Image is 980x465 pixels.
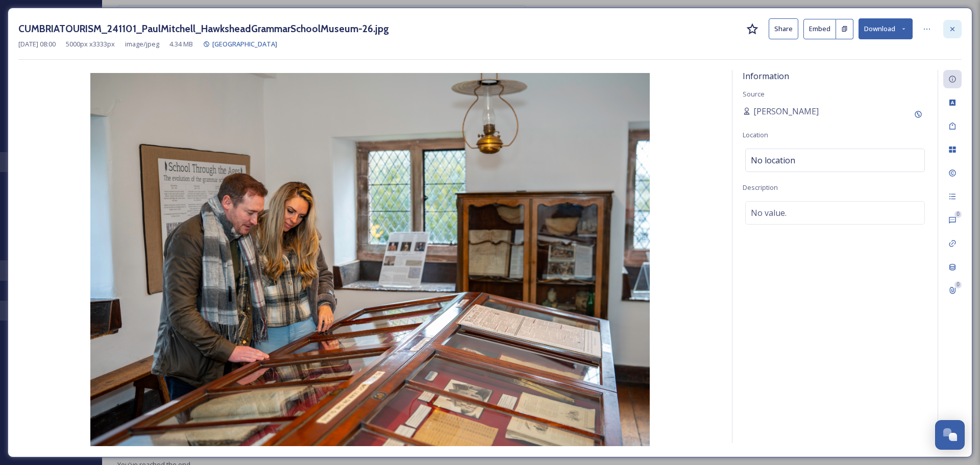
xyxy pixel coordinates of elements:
[66,39,115,49] span: 5000 px x 3333 px
[803,19,836,39] button: Embed
[751,154,795,166] span: No location
[18,73,722,446] img: CUMBRIATOURISM_241101_PaulMitchell_HawksheadGrammarSchoolMuseum-26.jpg
[18,39,56,49] span: [DATE] 08:00
[18,21,389,36] h3: CUMBRIATOURISM_241101_PaulMitchell_HawksheadGrammarSchoolMuseum-26.jpg
[935,420,965,450] button: Open Chat
[954,281,962,288] div: 0
[743,70,789,82] span: Information
[859,18,913,39] button: Download
[743,183,778,192] span: Description
[751,207,787,219] span: No value.
[743,89,765,99] span: Source
[954,211,962,218] div: 0
[212,39,277,48] span: [GEOGRAPHIC_DATA]
[125,39,159,49] span: image/jpeg
[743,130,768,139] span: Location
[753,105,819,117] span: [PERSON_NAME]
[169,39,193,49] span: 4.34 MB
[769,18,798,39] button: Share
